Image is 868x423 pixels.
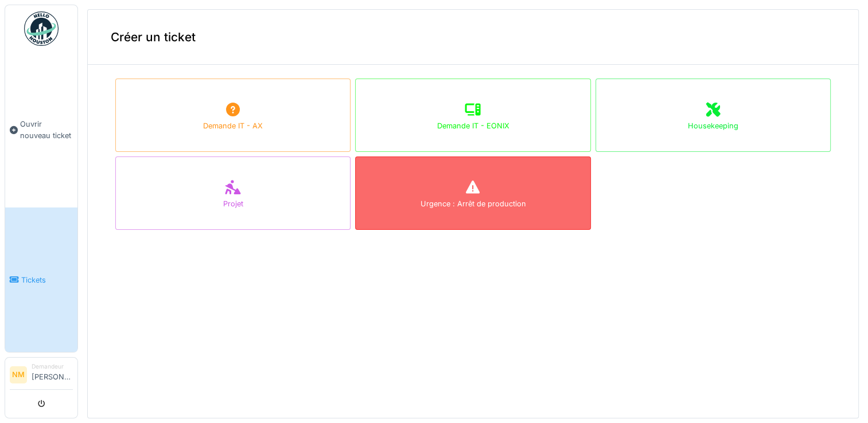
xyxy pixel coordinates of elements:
[32,362,73,371] div: Demandeur
[203,120,263,131] div: Demande IT - AX
[10,362,73,390] a: NM Demandeur[PERSON_NAME]
[88,10,858,65] div: Créer un ticket
[24,11,59,46] img: Badge_color-CXgf-gQk.svg
[20,119,73,140] span: Ouvrir nouveau ticket
[437,120,509,131] div: Demande IT - EONIX
[420,198,526,209] div: Urgence : Arrêt de production
[21,275,73,285] span: Tickets
[32,362,73,387] li: [PERSON_NAME]
[5,52,77,207] a: Ouvrir nouveau ticket
[5,207,77,352] a: Tickets
[10,366,27,383] li: NM
[688,120,738,131] div: Housekeeping
[223,198,243,209] div: Projet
